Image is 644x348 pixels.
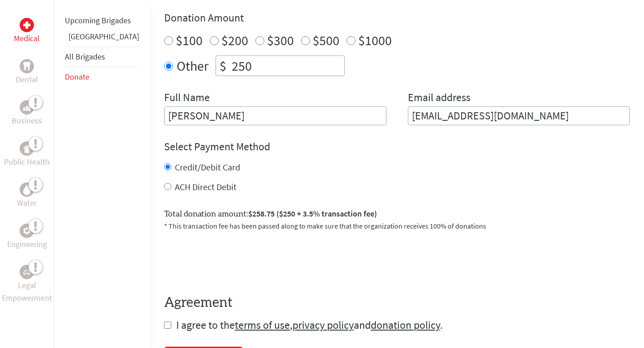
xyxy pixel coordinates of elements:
[2,265,52,304] a: Legal EmpowermentLegal Empowerment
[23,227,30,234] img: Engineering
[65,47,139,67] li: All Brigades
[16,73,38,86] p: Dental
[65,67,139,87] li: Donate
[176,318,443,332] span: I agree to the , and .
[216,56,230,76] div: $
[23,144,30,153] img: Public Health
[7,224,47,250] a: EngineeringEngineering
[2,279,52,304] p: Legal Empowerment
[12,100,42,127] a: BusinessBusiness
[14,32,40,45] p: Medical
[235,318,290,332] a: terms of use
[16,59,38,86] a: DentalDental
[7,238,47,250] p: Engineering
[17,182,37,209] a: WaterWater
[175,181,237,192] label: ACH Direct Debit
[164,106,386,125] input: Enter Full Name
[371,318,440,332] a: donation policy
[408,106,630,125] input: Your Email
[177,55,208,76] label: Other
[12,115,42,127] p: Business
[23,104,30,111] img: Business
[175,161,240,173] label: Credit/Debit Card
[176,32,203,49] label: $100
[4,156,50,168] p: Public Health
[20,59,34,73] div: Dental
[221,32,248,49] label: $200
[20,182,34,197] div: Water
[23,269,30,275] img: Legal Empowerment
[20,18,34,32] div: Medical
[20,141,34,156] div: Public Health
[164,11,630,25] h4: Donation Amount
[65,51,105,62] a: All Brigades
[408,90,470,106] label: Email address
[65,11,139,30] li: Upcoming Brigades
[68,31,139,42] a: [GEOGRAPHIC_DATA]
[4,141,50,168] a: Public HealthPublic Health
[267,32,294,49] label: $300
[65,30,139,47] li: Panama
[164,242,300,277] iframe: reCAPTCHA
[313,32,339,49] label: $500
[248,208,377,219] span: $258.75 ($250 + 3.5% transaction fee)
[164,295,630,311] h4: Agreement
[23,21,30,29] img: Medical
[358,32,392,49] label: $1000
[23,62,30,70] img: Dental
[164,90,210,106] label: Full Name
[20,100,34,115] div: Business
[17,197,37,209] p: Water
[14,18,40,45] a: MedicalMedical
[164,140,630,154] h4: Select Payment Method
[164,221,630,231] p: * This transaction fee has been passed along to make sure that the organization receives 100% of ...
[65,72,89,82] a: Donate
[23,184,30,195] img: Water
[65,15,131,25] a: Upcoming Brigades
[292,318,354,332] a: privacy policy
[230,56,344,76] input: Enter Amount
[164,208,377,221] label: Total donation amount:
[20,224,34,238] div: Engineering
[20,265,34,279] div: Legal Empowerment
